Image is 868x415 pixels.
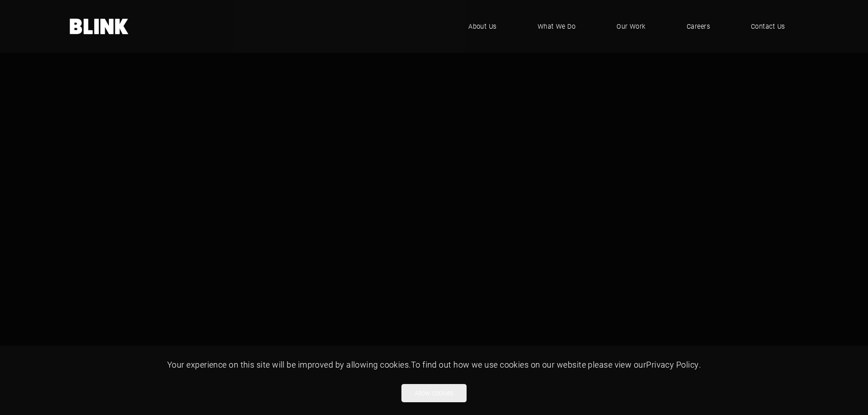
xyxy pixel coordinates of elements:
span: Our Work [616,21,646,31]
span: Your experience on this site will be improved by allowing cookies. To find out how we use cookies... [167,359,701,370]
a: Contact Us [737,13,799,40]
span: What We Do [538,21,576,31]
a: About Us [455,13,510,40]
span: Contact Us [751,21,785,31]
span: About Us [468,21,497,31]
a: Home [70,19,129,34]
a: Careers [673,13,724,40]
a: What We Do [524,13,590,40]
button: Allow cookies [401,384,467,402]
a: Our Work [603,13,659,40]
a: Privacy Policy [646,359,699,370]
span: Careers [687,21,710,31]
